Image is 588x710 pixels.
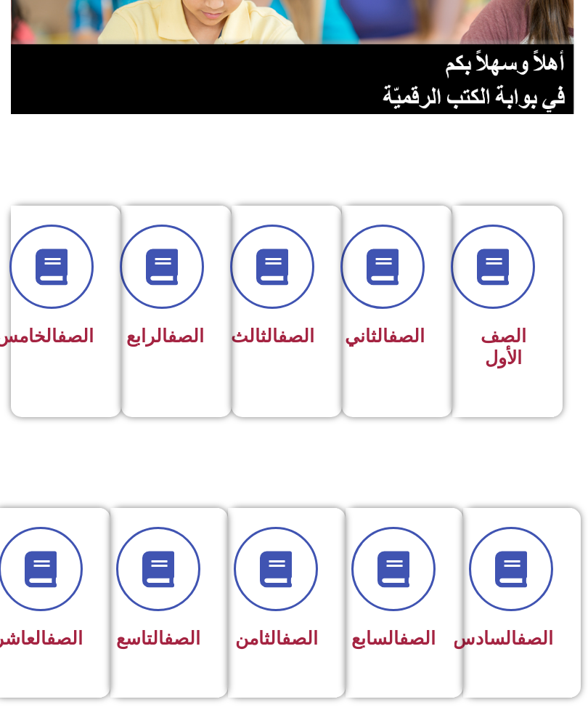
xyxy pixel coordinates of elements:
[116,628,200,649] span: التاسع
[168,326,204,347] a: الصف
[231,326,314,347] span: الثالث
[351,628,436,649] span: السابع
[517,628,553,649] a: الصف
[126,326,204,347] span: الرابع
[278,326,314,347] a: الصف
[345,326,425,347] span: الثاني
[46,628,83,649] a: الصف
[388,326,425,347] a: الصف
[453,628,553,649] span: السادس
[282,628,318,649] a: الصف
[164,628,200,649] a: الصف
[57,326,94,347] a: الصف
[399,628,436,649] a: الصف
[235,628,318,649] span: الثامن
[481,326,526,368] span: الصف الأول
